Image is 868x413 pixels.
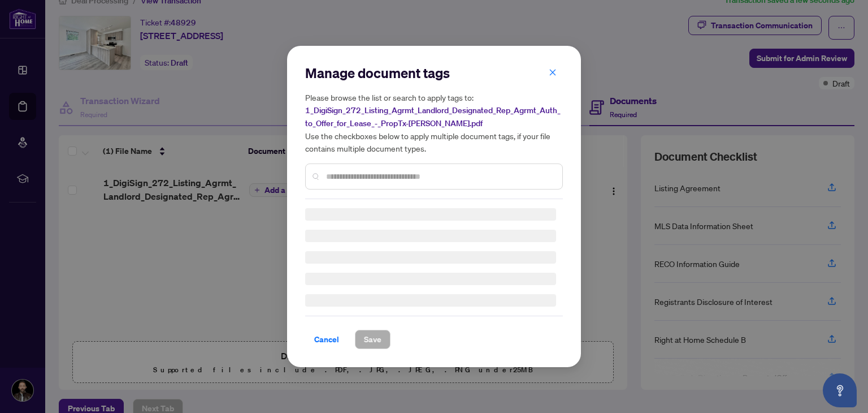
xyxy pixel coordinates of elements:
span: 1_DigiSign_272_Listing_Agrmt_Landlord_Designated_Rep_Agrmt_Auth_to_Offer_for_Lease_-_PropTx-[PERS... [305,105,561,128]
button: Cancel [305,330,348,349]
h2: Manage document tags [305,64,563,82]
button: Open asap [823,373,857,407]
span: close [549,68,557,76]
button: Save [355,330,390,349]
span: Cancel [314,330,339,349]
h5: Please browse the list or search to apply tags to: Use the checkboxes below to apply multiple doc... [305,91,563,154]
